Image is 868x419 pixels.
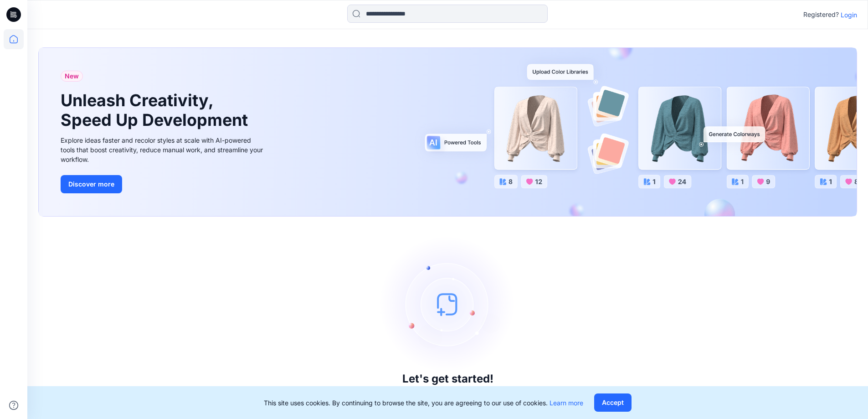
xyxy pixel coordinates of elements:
span: New [65,71,79,82]
p: Registered? [803,9,839,20]
p: Login [841,10,857,20]
img: empty-state-image.svg [380,236,516,372]
a: Learn more [550,399,583,407]
button: Accept [594,393,632,412]
h1: Unleash Creativity, Speed Up Development [61,91,252,130]
button: Discover more [61,175,122,193]
div: Explore ideas faster and recolor styles at scale with AI-powered tools that boost creativity, red... [61,135,266,164]
a: Discover more [61,175,266,193]
h3: Let's get started! [402,372,493,385]
p: This site uses cookies. By continuing to browse the site, you are agreeing to our use of cookies. [264,398,583,408]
